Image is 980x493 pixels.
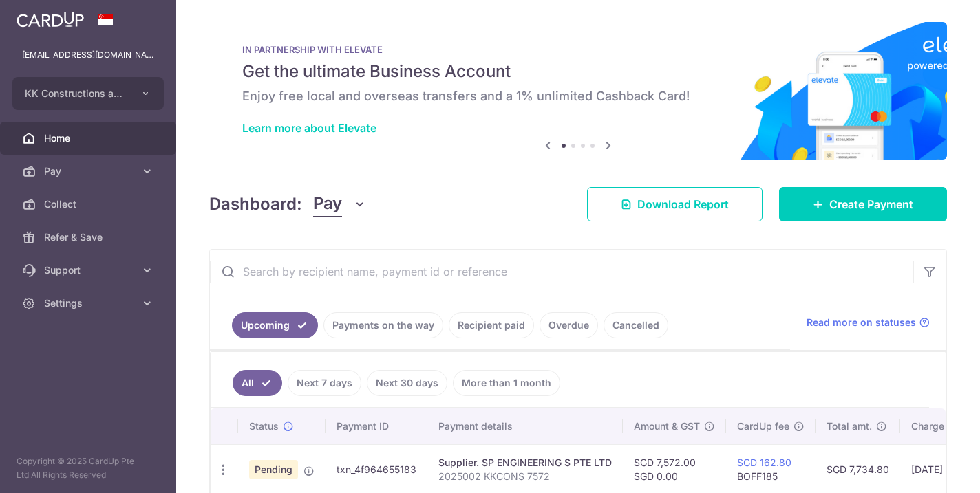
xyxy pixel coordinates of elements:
img: Renovation banner [209,22,947,160]
span: Home [44,131,135,145]
span: Download Report [637,196,729,212]
h4: Dashboard: [209,192,302,217]
a: Create Payment [779,187,947,221]
img: CardUp [17,11,84,28]
span: Create Payment [829,196,913,212]
a: SGD 162.80 [737,457,791,468]
span: Total amt. [827,419,872,433]
span: Read more on statuses [807,316,916,329]
p: [EMAIL_ADDRESS][DOMAIN_NAME] [22,48,154,62]
span: Pay [44,164,135,178]
span: Support [44,263,135,277]
a: Read more on statuses [807,316,930,329]
a: Overdue [540,312,598,338]
button: Pay [313,191,366,217]
a: Recipient paid [449,312,534,338]
th: Payment ID [326,408,427,444]
span: Charge date [911,419,968,433]
a: More than 1 month [453,370,560,396]
p: IN PARTNERSHIP WITH ELEVATE [242,44,914,55]
div: Supplier. SP ENGINEERING S PTE LTD [438,456,612,470]
span: Pending [249,460,298,479]
span: Settings [44,296,135,310]
a: Download Report [587,187,763,221]
th: Payment details [427,408,623,444]
span: Refer & Save [44,230,135,244]
span: Status [249,419,279,433]
h5: Get the ultimate Business Account [242,61,914,83]
h6: Enjoy free local and overseas transfers and a 1% unlimited Cashback Card! [242,88,914,105]
p: 2025002 KKCONS 7572 [438,470,612,483]
a: Cancelled [604,312,668,338]
a: Upcoming [232,312,318,338]
span: Pay [313,191,342,217]
a: All [233,370,282,396]
button: KK Constructions and Engineering Pte Ltd [12,77,164,110]
input: Search by recipient name, payment id or reference [210,250,913,294]
span: Collect [44,197,135,211]
span: Amount & GST [634,419,700,433]
a: Payments on the way [323,312,443,338]
a: Next 7 days [288,370,361,396]
span: CardUp fee [737,419,789,433]
a: Next 30 days [367,370,447,396]
a: Learn more about Elevate [242,121,376,135]
span: KK Constructions and Engineering Pte Ltd [25,87,127,100]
